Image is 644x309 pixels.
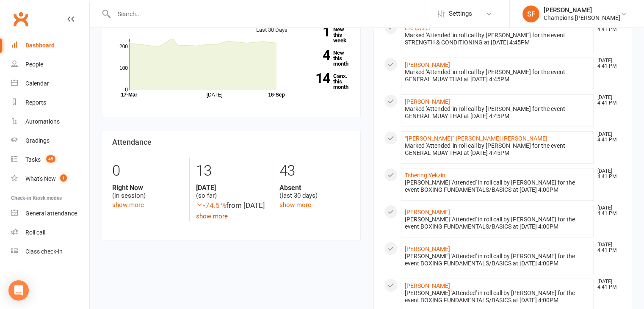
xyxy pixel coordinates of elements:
div: What's New [25,175,56,182]
div: Roll call [25,229,45,236]
a: 4New this month [300,50,350,66]
h3: Attendance [112,138,350,146]
div: [PERSON_NAME] [544,6,620,14]
a: [PERSON_NAME] [405,209,450,215]
div: 0 [112,158,183,184]
div: (last 30 days) [279,184,350,200]
div: [PERSON_NAME] 'Attended' in roll call by [PERSON_NAME] for the event BOXING FUNDAMENTALS/BASICS a... [405,216,590,230]
a: General attendance kiosk mode [11,204,89,223]
span: -74.5 % [196,201,226,210]
time: [DATE] 4:41 PM [593,95,621,106]
time: [DATE] 4:41 PM [593,242,621,253]
a: Dashboard [11,36,89,55]
a: Roll call [11,223,89,242]
div: Dashboard [25,42,55,49]
strong: 14 [300,72,330,85]
div: (so far) [196,184,266,200]
input: Search... [111,8,425,20]
strong: Right Now [112,184,183,192]
a: show more [196,212,228,220]
a: People [11,55,89,74]
a: “[PERSON_NAME]” [PERSON_NAME] [PERSON_NAME] [405,135,547,142]
div: Marked 'Attended' in roll call by [PERSON_NAME] for the event STRENGTH & CONDITIONING at [DATE] 4... [405,32,590,46]
div: 43 [279,158,350,184]
a: show more [279,201,311,209]
div: Calendar [25,80,49,87]
div: Automations [25,118,60,125]
a: Calendar [11,74,89,93]
a: [PERSON_NAME] [405,246,450,252]
div: (in session) [112,184,183,200]
span: Settings [449,4,472,23]
a: [PERSON_NAME] [405,282,450,289]
a: Automations [11,112,89,131]
div: People [25,61,43,68]
div: 13 [196,158,266,184]
div: from [DATE] [196,200,266,211]
a: Class kiosk mode [11,242,89,261]
div: [PERSON_NAME] 'Attended' in roll call by [PERSON_NAME] for the event BOXING FUNDAMENTALS/BASICS a... [405,290,590,304]
div: Reports [25,99,46,106]
a: Clubworx [10,8,31,30]
div: SF [522,6,539,22]
div: Tasks [25,156,41,163]
a: 14Canx. this month [300,73,350,90]
time: [DATE] 4:41 PM [593,132,621,143]
div: Marked 'Attended' in roll call by [PERSON_NAME] for the event GENERAL MUAY THAI at [DATE] 4:45PM [405,105,590,120]
a: [PERSON_NAME] [405,61,450,68]
strong: Absent [279,184,350,192]
a: What's New1 [11,169,89,188]
time: [DATE] 4:41 PM [593,205,621,216]
strong: 4 [300,49,330,61]
a: Reports [11,93,89,112]
div: General attendance [25,210,77,217]
div: Champions [PERSON_NAME] [544,14,620,22]
time: [DATE] 4:41 PM [593,168,621,179]
a: [PERSON_NAME] [405,98,450,105]
a: Efe Ipezer [405,25,431,31]
a: Tshering Yekzin [405,172,445,179]
a: Tasks 45 [11,150,89,169]
span: 45 [46,155,55,163]
a: Gradings [11,131,89,150]
strong: 1 [300,25,330,38]
div: Class check-in [25,248,63,255]
a: show more [112,201,144,209]
div: Open Intercom Messenger [8,280,29,301]
a: 1New this week [300,27,350,43]
div: Marked 'Attended' in roll call by [PERSON_NAME] for the event GENERAL MUAY THAI at [DATE] 4:45PM [405,69,590,83]
div: [PERSON_NAME] 'Attended' in roll call by [PERSON_NAME] for the event BOXING FUNDAMENTALS/BASICS a... [405,253,590,267]
strong: [DATE] [196,184,266,192]
time: [DATE] 4:41 PM [593,58,621,69]
span: 1 [60,174,67,182]
div: [PERSON_NAME] 'Attended' in roll call by [PERSON_NAME] for the event BOXING FUNDAMENTALS/BASICS a... [405,179,590,193]
div: Marked 'Attended' in roll call by [PERSON_NAME] for the event GENERAL MUAY THAI at [DATE] 4:45PM [405,142,590,157]
div: Gradings [25,137,50,144]
time: [DATE] 4:41 PM [593,279,621,290]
